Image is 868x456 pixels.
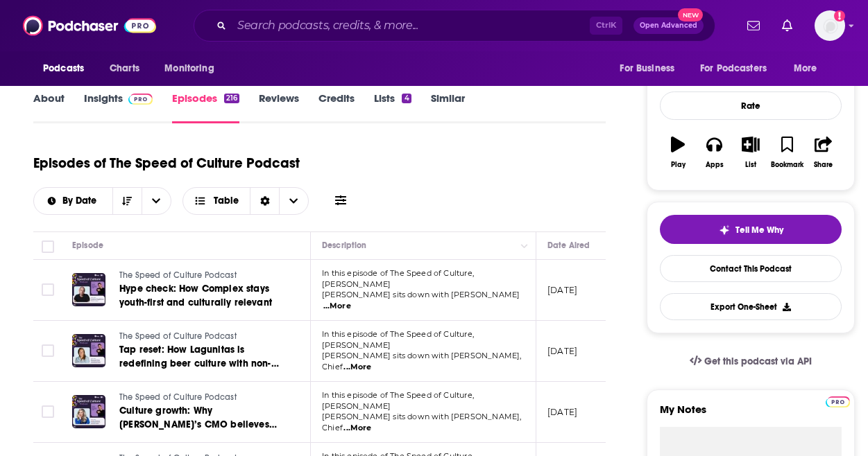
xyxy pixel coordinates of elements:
[250,188,279,214] div: Sort Direction
[794,59,817,78] span: More
[660,403,842,427] label: My Notes
[547,345,577,357] p: [DATE]
[172,91,239,123] a: Episodes216
[806,128,842,177] button: Share
[735,225,783,236] span: Tell Me Why
[679,344,823,378] a: Get this podcast via API
[733,128,769,177] button: List
[101,55,148,82] a: Charts
[112,188,142,214] button: Sort Direction
[119,344,279,383] span: Tap reset: How Lagunitas is redefining beer culture with non-alc brews
[33,187,171,215] h2: Choose List sort
[633,17,704,34] button: Open AdvancedNew
[704,356,812,367] span: Get this podcast via API
[42,405,54,418] span: Toggle select row
[620,59,674,78] span: For Business
[224,94,239,103] div: 216
[182,187,309,215] button: Choose View
[696,128,732,177] button: Apps
[547,284,577,296] p: [DATE]
[259,91,299,123] a: Reviews
[322,329,474,350] span: In this episode of The Speed of Culture, [PERSON_NAME]
[700,59,767,78] span: For Podcasters
[119,331,286,343] a: The Speed of Culture Podcast
[610,55,692,82] button: open menu
[516,238,533,254] button: Column Actions
[815,10,845,41] img: User Profile
[119,331,237,341] span: The Speed of Culture Podcast
[826,396,850,407] img: Podchaser Pro
[431,91,465,123] a: Similar
[42,283,54,296] span: Toggle select row
[322,351,521,371] span: [PERSON_NAME] sits down with [PERSON_NAME], Chief
[678,8,703,21] span: New
[72,237,103,254] div: Episode
[33,91,65,123] a: About
[742,14,765,37] a: Show notifications dropdown
[43,59,84,78] span: Podcasts
[826,394,850,407] a: Pro website
[110,59,139,78] span: Charts
[660,215,842,244] button: tell me why sparkleTell Me Why
[119,270,286,282] a: The Speed of Culture Podcast
[34,196,112,206] button: open menu
[323,301,351,312] span: ...More
[119,392,237,402] span: The Speed of Culture Podcast
[322,412,521,432] span: [PERSON_NAME] sits down with [PERSON_NAME], Chief
[119,404,286,432] a: Culture growth: Why [PERSON_NAME]’s CMO believes fundamentals still drive the future
[119,282,286,310] a: Hype check: How Complex stays youth-first and culturally relevant
[402,94,411,103] div: 4
[771,161,803,169] div: Bookmark
[322,237,366,254] div: Description
[84,91,153,123] a: InsightsPodchaser Pro
[322,390,474,411] span: In this episode of The Speed of Culture, [PERSON_NAME]
[343,423,371,434] span: ...More
[660,128,696,177] button: Play
[706,161,724,169] div: Apps
[322,290,520,299] span: [PERSON_NAME] sits down with [PERSON_NAME]
[776,14,798,37] a: Show notifications dropdown
[128,94,153,105] img: Podchaser Pro
[142,188,171,214] button: open menu
[769,128,805,177] button: Bookmark
[62,196,101,206] span: By Date
[745,161,756,169] div: List
[33,55,102,82] button: open menu
[814,161,833,169] div: Share
[374,91,411,123] a: Lists4
[691,55,787,82] button: open menu
[719,225,730,236] img: tell me why sparkle
[815,10,845,41] span: Logged in as BrunswickDigital
[194,10,715,42] div: Search podcasts, credits, & more...
[23,12,156,39] img: Podchaser - Follow, Share and Rate Podcasts
[232,15,590,37] input: Search podcasts, credits, & more...
[343,362,371,373] span: ...More
[322,268,474,289] span: In this episode of The Speed of Culture, [PERSON_NAME]
[33,155,300,172] h1: Episodes of The Speed of Culture Podcast
[834,10,845,21] svg: Add a profile image
[671,161,686,169] div: Play
[214,196,239,206] span: Table
[164,59,214,78] span: Monitoring
[590,17,622,35] span: Ctrl K
[784,55,835,82] button: open menu
[42,344,54,357] span: Toggle select row
[547,237,590,254] div: Date Aired
[815,10,845,41] button: Show profile menu
[119,405,277,444] span: Culture growth: Why [PERSON_NAME]’s CMO believes fundamentals still drive the future
[119,270,237,280] span: The Speed of Culture Podcast
[119,343,286,371] a: Tap reset: How Lagunitas is redefining beer culture with non-alc brews
[119,392,286,404] a: The Speed of Culture Podcast
[660,293,842,320] button: Export One-Sheet
[318,91,355,123] a: Credits
[119,283,272,308] span: Hype check: How Complex stays youth-first and culturally relevant
[155,55,232,82] button: open menu
[660,91,842,120] div: Rate
[640,22,697,29] span: Open Advanced
[660,255,842,282] a: Contact This Podcast
[547,406,577,418] p: [DATE]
